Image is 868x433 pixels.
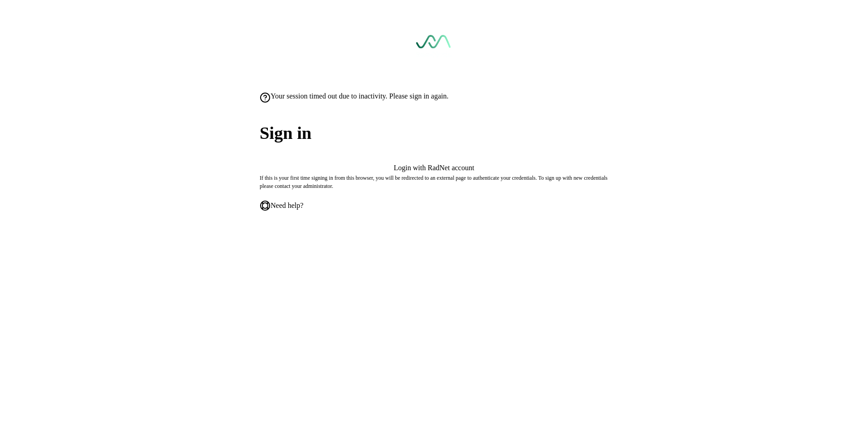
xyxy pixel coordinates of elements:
a: Go to sign in [416,35,452,57]
span: If this is your first time signing in from this browser, you will be redirected to an external pa... [260,175,607,189]
img: See-Mode Logo [416,35,452,57]
span: Your session timed out due to inactivity. Please sign in again. [271,92,449,100]
a: Need help? [260,200,303,211]
span: Sign in [260,120,608,147]
button: Login with RadNet account [260,164,608,172]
